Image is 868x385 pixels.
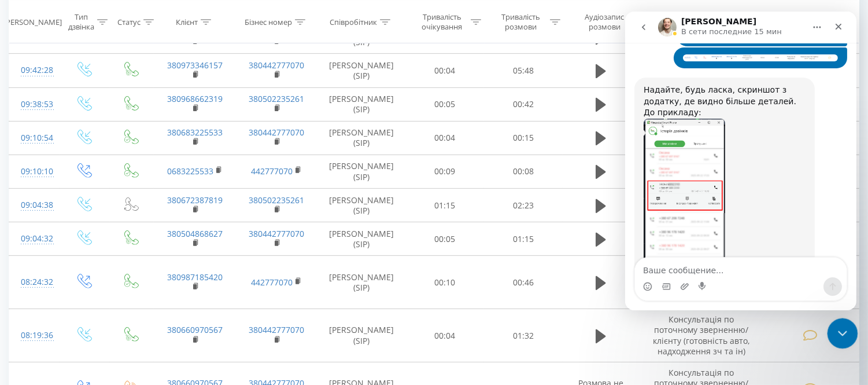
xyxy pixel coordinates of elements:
td: 00:08 [484,155,563,188]
div: Співробітник [330,17,377,27]
div: 08:24:32 [21,271,48,294]
td: [PERSON_NAME] (SIP) [317,155,405,188]
div: Статус [117,17,141,27]
a: 442777070 [251,277,293,288]
a: 380683225533 [167,127,223,138]
td: 00:05 [405,87,484,121]
td: [PERSON_NAME] (SIP) [317,309,405,362]
a: 380442777070 [249,228,304,239]
td: [PERSON_NAME] (SIP) [317,189,405,222]
iframe: Intercom live chat [828,318,858,349]
td: 01:15 [484,222,563,256]
div: 09:04:38 [21,194,48,217]
a: 442777070 [251,166,293,177]
div: 09:04:32 [21,228,48,250]
a: 380968662319 [167,93,223,104]
div: Тривалість розмови [494,12,546,32]
td: [PERSON_NAME] (SIP) [317,121,405,155]
a: 380442777070 [249,324,304,335]
a: 380504868627 [167,228,223,239]
td: [PERSON_NAME] (SIP) [317,87,405,121]
td: 00:46 [484,256,563,309]
div: 09:38:53 [21,93,48,116]
div: Бізнес номер [245,17,292,27]
div: 08:19:36 [21,324,48,347]
td: 00:04 [405,309,484,362]
td: 01:15 [405,189,484,222]
a: 380660970567 [167,324,223,335]
td: 00:04 [405,54,484,87]
a: 380973346157 [167,60,223,71]
a: 380502235261 [249,93,304,104]
td: 00:04 [405,121,484,155]
td: 05:48 [484,54,563,87]
td: [PERSON_NAME] (SIP) [317,222,405,256]
td: 00:15 [484,121,563,155]
td: 01:32 [484,309,563,362]
td: [PERSON_NAME] (SIP) [317,54,405,87]
div: [PERSON_NAME] [3,17,62,27]
div: Тривалість очікування [416,12,468,32]
div: 09:10:10 [21,160,48,183]
a: 380442777070 [249,60,304,71]
a: 380672387819 [167,195,223,206]
td: [PERSON_NAME] (SIP) [317,256,405,309]
td: 00:05 [405,222,484,256]
td: 02:23 [484,189,563,222]
td: 00:09 [405,155,484,188]
td: 00:10 [405,256,484,309]
a: 380502235261 [249,195,304,206]
a: 0683225533 [167,166,213,177]
a: 380987185420 [167,272,223,283]
div: 09:42:28 [21,59,48,82]
div: Аудіозапис розмови [573,12,636,32]
div: Тип дзвінка [68,12,94,32]
a: 380442777070 [249,127,304,138]
div: Клієнт [176,17,198,27]
div: 09:10:54 [21,127,48,149]
td: 00:42 [484,87,563,121]
iframe: Intercom live chat [625,12,856,310]
td: Консультація по поточному зверненню/клієнту (готовність авто, надходження зч та ін) [638,309,764,362]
